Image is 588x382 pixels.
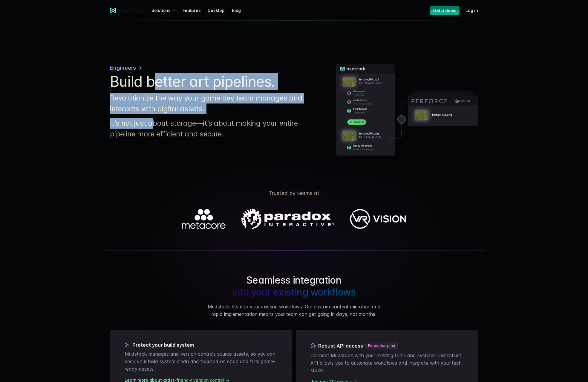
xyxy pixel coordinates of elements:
[204,303,384,318] p: Mudstack fits into your existing workflows. Our custom content migration and rapid implementation...
[85,189,503,197] p: Trusted by teams at
[110,73,313,90] h1: Build better art pipelines.
[110,8,144,13] a: mudstack logo
[110,93,313,114] p: Revolutionize the way your game dev team manages and interacts with digital assets.
[182,209,406,229] img: Logos of companies using mudstack.
[183,5,208,16] a: Features
[310,342,463,349] h3: Robust API access
[110,64,142,72] span: Engineers →
[110,118,313,139] p: It’s not just about storage—it’s about making your entire pipeline more efficient and secure.
[368,343,395,348] span: Enterprise plan
[465,5,485,16] a: Log in
[430,6,460,15] a: Get a demo
[232,286,356,298] span: into your existing workflows
[7,108,70,113] span: Work with outsourced artists?
[125,342,278,348] h3: Protect your build system
[336,64,478,156] img: hero image todo
[100,25,116,30] span: Job title
[204,274,384,298] h2: Seamless integration
[151,5,178,16] div: Solutions
[1,109,5,112] input: Work with outsourced artists?
[310,352,463,374] p: Connect Mudstack with your existing tools and systems. Our robust API allows you to automate work...
[100,0,122,5] span: Last name
[100,49,128,54] span: Art team size
[208,5,232,16] a: Desktop
[232,5,248,16] a: Blog
[125,350,278,372] p: Mudstack manages and version controls source assets, so you can keep your build system clean and ...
